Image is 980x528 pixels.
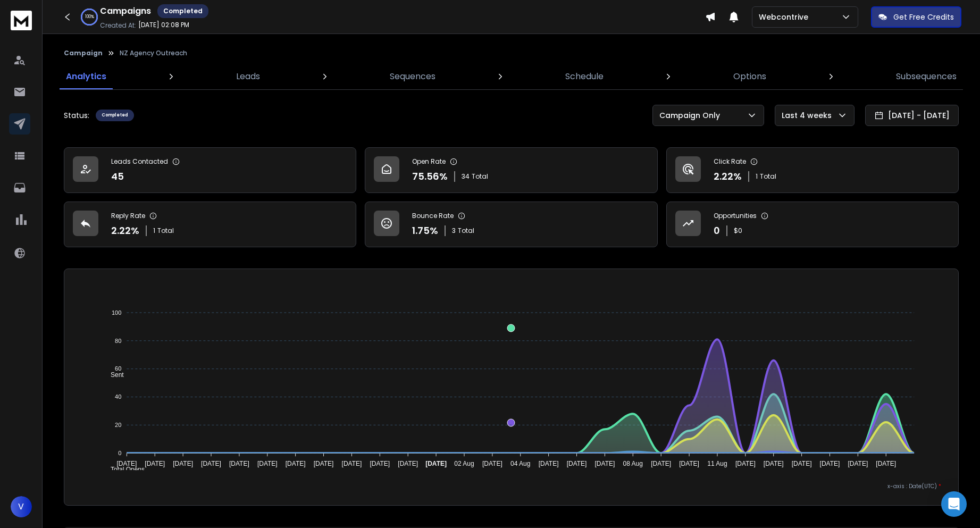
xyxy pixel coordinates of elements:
[117,460,137,467] tspan: [DATE]
[11,11,32,30] img: logo
[383,64,442,89] a: Sequences
[651,460,672,467] tspan: [DATE]
[782,110,836,121] p: Last 4 weeks
[680,460,700,467] tspan: [DATE]
[202,460,222,467] tspan: [DATE]
[482,460,502,467] tspan: [DATE]
[236,70,260,83] p: Leads
[455,460,474,467] tspan: 02 Aug
[115,338,122,344] tspan: 80
[100,5,151,18] h1: Campaigns
[714,157,746,166] p: Click Rate
[412,212,454,220] p: Bounce Rate
[81,482,941,490] p: x-axis : Date(UTC)
[11,496,32,517] button: V
[173,460,194,467] tspan: [DATE]
[595,460,615,467] tspan: [DATE]
[115,393,122,400] tspan: 40
[412,157,446,166] p: Open Rate
[314,460,334,467] tspan: [DATE]
[103,466,145,473] span: Total Opens
[735,460,756,467] tspan: [DATE]
[510,460,530,467] tspan: 04 Aug
[157,4,208,18] div: Completed
[64,147,356,193] a: Leads Contacted45
[115,365,122,372] tspan: 60
[365,147,657,193] a: Open Rate75.56%34Total
[103,371,124,379] span: Sent
[100,21,136,30] p: Created At:
[714,223,720,238] p: 0
[153,227,155,235] span: 1
[119,450,122,456] tspan: 0
[452,227,456,235] span: 3
[60,64,113,89] a: Analytics
[66,70,106,83] p: Analytics
[539,460,559,467] tspan: [DATE]
[567,460,587,467] tspan: [DATE]
[559,64,610,89] a: Schedule
[64,202,356,247] a: Reply Rate2.22%1Total
[659,110,724,121] p: Campaign Only
[111,212,145,220] p: Reply Rate
[398,460,418,467] tspan: [DATE]
[64,110,89,121] p: Status:
[472,172,488,181] span: Total
[157,227,174,235] span: Total
[342,460,362,467] tspan: [DATE]
[365,202,657,247] a: Bounce Rate1.75%3Total
[112,309,121,316] tspan: 100
[666,147,959,193] a: Click Rate2.22%1Total
[412,223,438,238] p: 1.75 %
[230,64,266,89] a: Leads
[666,202,959,247] a: Opportunities0$0
[714,169,742,184] p: 2.22 %
[727,64,773,89] a: Options
[462,172,470,181] span: 34
[370,460,390,467] tspan: [DATE]
[820,460,840,467] tspan: [DATE]
[390,70,435,83] p: Sequences
[893,12,954,22] p: Get Free Credits
[257,460,278,467] tspan: [DATE]
[764,460,784,467] tspan: [DATE]
[941,491,967,517] div: Open Intercom Messenger
[708,460,727,467] tspan: 11 Aug
[145,460,165,467] tspan: [DATE]
[120,49,187,57] p: NZ Agency Outreach
[733,70,766,83] p: Options
[412,169,448,184] p: 75.56 %
[876,460,897,467] tspan: [DATE]
[759,12,813,22] p: Webcontrive
[85,14,94,20] p: 100 %
[756,172,758,181] span: 1
[565,70,604,83] p: Schedule
[890,64,963,89] a: Subsequences
[111,169,124,184] p: 45
[734,227,742,235] p: $ 0
[286,460,306,467] tspan: [DATE]
[848,460,868,467] tspan: [DATE]
[792,460,812,467] tspan: [DATE]
[138,21,189,29] p: [DATE] 02:08 PM
[714,212,757,220] p: Opportunities
[865,105,959,126] button: [DATE] - [DATE]
[115,422,122,428] tspan: 20
[96,110,134,121] div: Completed
[111,223,139,238] p: 2.22 %
[426,460,447,467] tspan: [DATE]
[896,70,957,83] p: Subsequences
[458,227,474,235] span: Total
[111,157,168,166] p: Leads Contacted
[760,172,776,181] span: Total
[229,460,249,467] tspan: [DATE]
[871,6,961,28] button: Get Free Credits
[64,49,103,57] button: Campaign
[623,460,643,467] tspan: 08 Aug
